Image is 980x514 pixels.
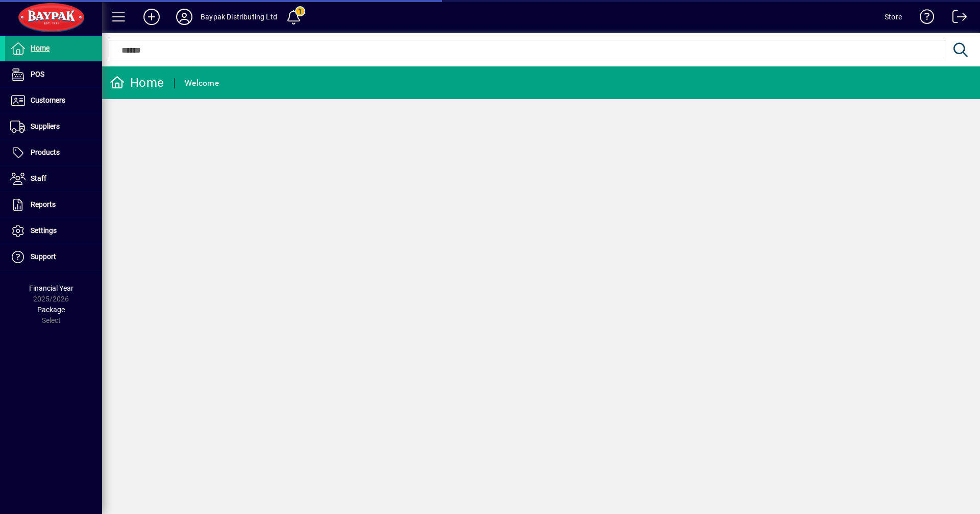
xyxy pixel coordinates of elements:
[5,114,102,139] a: Suppliers
[31,70,44,78] span: POS
[31,122,60,130] span: Suppliers
[885,9,902,25] div: Store
[31,174,46,182] span: Staff
[912,2,935,35] a: Knowledge Base
[5,244,102,270] a: Support
[31,226,57,235] span: Settings
[31,148,60,156] span: Products
[31,96,65,104] span: Customers
[5,62,102,87] a: POS
[135,8,168,26] button: Add
[29,284,73,292] span: Financial Year
[5,218,102,244] a: Settings
[5,88,102,113] a: Customers
[945,2,967,35] a: Logout
[110,75,164,91] div: Home
[168,8,201,26] button: Profile
[201,9,277,25] div: Baypak Distributing Ltd
[31,252,56,261] span: Support
[5,192,102,218] a: Reports
[31,44,50,52] span: Home
[5,140,102,166] a: Products
[31,200,56,208] span: Reports
[5,166,102,192] a: Staff
[37,306,65,314] span: Package
[185,75,219,91] div: Welcome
